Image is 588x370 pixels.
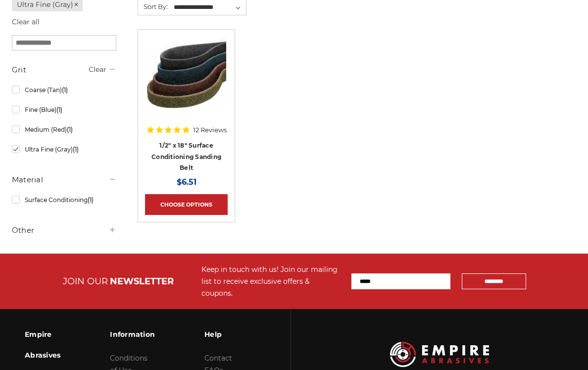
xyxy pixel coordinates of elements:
[110,276,174,287] span: NEWSLETTER
[62,86,68,94] span: (1)
[147,37,226,116] img: Surface Conditioning Sanding Belts
[204,354,232,363] a: Contact
[145,37,228,119] a: Surface Conditioning Sanding Belts
[12,17,40,26] a: Clear all
[110,324,155,345] h3: Information
[73,146,79,153] span: (1)
[67,126,73,133] span: (1)
[12,101,116,118] a: Fine (Blue)
[145,194,228,215] a: Choose Options
[89,65,106,74] a: Clear
[390,342,489,367] img: Empire Abrasives Logo Image
[88,196,94,204] span: (1)
[12,174,116,186] h5: Material
[177,177,196,187] span: $6.51
[151,142,221,171] a: 1/2" x 18" Surface Conditioning Sanding Belt
[12,81,116,99] a: Coarse (Tan)
[56,106,62,113] span: (1)
[25,324,60,366] h3: Empire Abrasives
[204,324,236,345] h3: Help
[12,224,116,236] h5: Other
[12,191,116,209] a: Surface Conditioning
[12,141,116,158] a: Ultra Fine (Gray)
[201,264,342,299] div: Keep in touch with us! Join our mailing list to receive exclusive offers & coupons.
[63,276,108,287] span: JOIN OUR
[12,64,116,76] h5: Grit
[193,127,227,133] span: 12 Reviews
[12,121,116,138] a: Medium (Red)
